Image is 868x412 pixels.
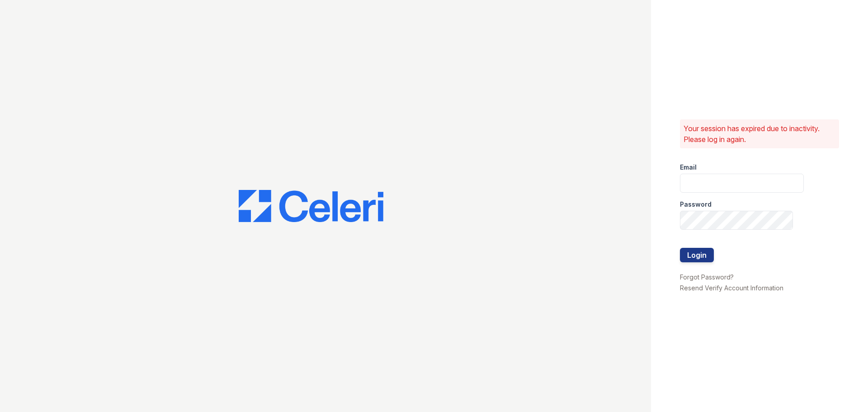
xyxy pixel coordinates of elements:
[680,163,697,172] label: Email
[239,190,383,223] img: CE_Logo_Blue-a8612792a0a2168367f1c8372b55b34899dd931a85d93a1a3d3e32e68fde9ad4.png
[680,248,714,262] button: Login
[680,284,783,292] a: Resend Verify Account Information
[680,273,734,281] a: Forgot Password?
[680,200,712,209] label: Password
[684,123,835,145] p: Your session has expired due to inactivity. Please log in again.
